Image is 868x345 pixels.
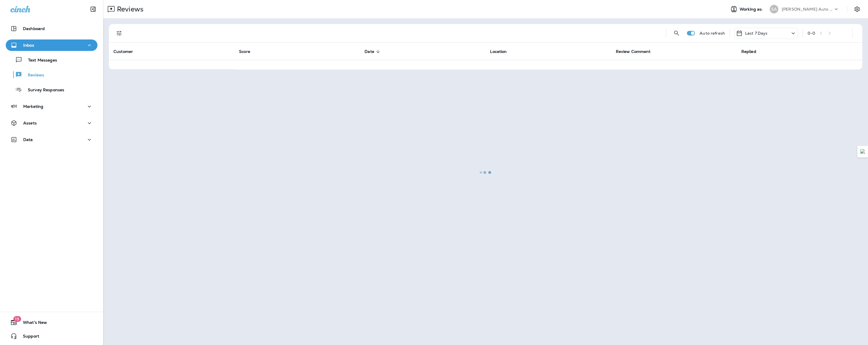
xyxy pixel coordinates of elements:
[6,101,97,112] button: Marketing
[17,320,47,327] span: What's New
[6,134,97,145] button: Data
[23,121,37,125] p: Assets
[22,88,64,93] p: Survey Responses
[6,23,97,34] button: Dashboard
[6,39,97,51] button: Inbox
[6,84,97,96] button: Survey Responses
[23,104,43,109] p: Marketing
[23,137,33,142] p: Data
[6,54,97,66] button: Text Messages
[6,117,97,129] button: Assets
[23,43,34,47] p: Inbox
[85,3,101,15] button: Collapse Sidebar
[860,149,865,154] img: Detect Auto
[22,58,57,63] p: Text Messages
[22,73,44,78] p: Reviews
[17,334,39,341] span: Support
[13,316,21,322] span: 19
[23,26,45,31] p: Dashboard
[6,69,97,81] button: Reviews
[6,317,97,328] button: 19What's New
[6,330,97,342] button: Support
